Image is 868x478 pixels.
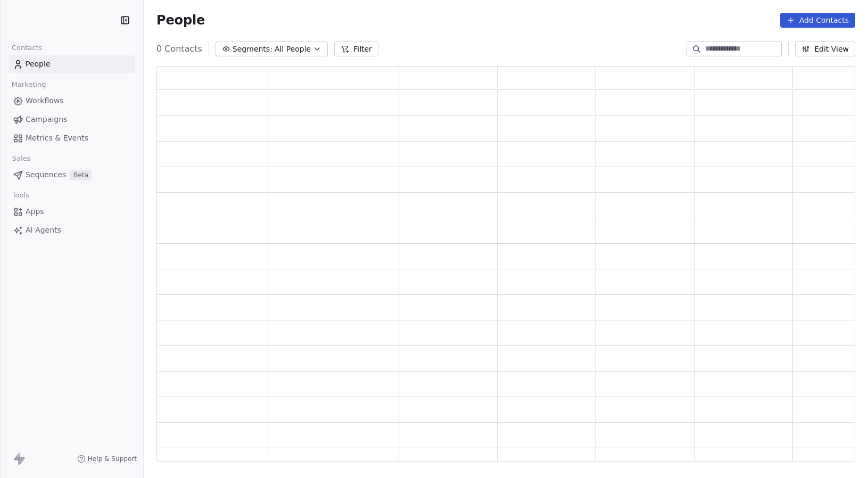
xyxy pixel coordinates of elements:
[26,169,66,180] span: Sequences
[77,455,137,463] a: Help & Support
[9,203,135,220] a: Apps
[7,187,34,203] span: Tools
[26,133,88,144] span: Metrics & Events
[156,12,205,28] span: People
[156,43,202,55] span: 0 Contacts
[9,111,135,128] a: Campaigns
[26,59,51,70] span: People
[7,151,35,167] span: Sales
[26,95,64,106] span: Workflows
[334,42,378,56] button: Filter
[795,42,855,56] button: Edit View
[275,44,311,55] span: All People
[7,77,51,93] span: Marketing
[26,206,44,217] span: Apps
[780,13,855,28] button: Add Contacts
[9,55,135,73] a: People
[26,114,67,125] span: Campaigns
[88,455,137,463] span: Help & Support
[70,170,92,180] span: Beta
[9,221,135,239] a: AI Agents
[9,92,135,110] a: Workflows
[26,225,61,236] span: AI Agents
[233,44,272,55] span: Segments:
[9,166,135,184] a: SequencesBeta
[7,40,47,56] span: Contacts
[9,129,135,147] a: Metrics & Events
